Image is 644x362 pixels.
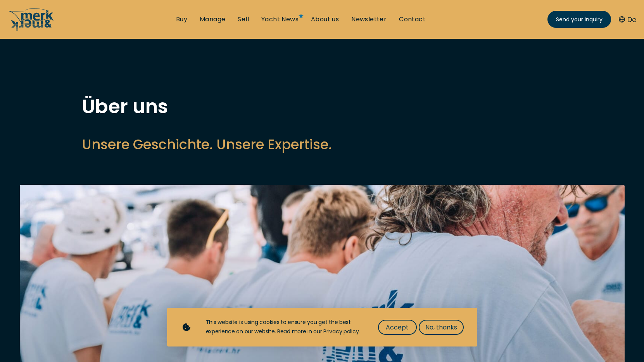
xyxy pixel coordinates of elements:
[311,15,339,24] a: About us
[82,97,563,116] h1: Über uns
[323,328,359,335] a: Privacy policy
[206,318,363,336] div: This website is using cookies to ensure you get the best experience on our website. Read more in ...
[425,322,457,332] span: No, thanks
[200,15,225,24] a: Manage
[82,135,563,154] h2: Unsere Geschichte. Unsere Expertise.
[386,322,409,332] span: Accept
[238,15,249,24] a: Sell
[261,15,299,24] a: Yacht News
[619,14,636,25] button: De
[176,15,187,24] a: Buy
[399,15,426,24] a: Contact
[419,320,464,335] button: No, thanks
[351,15,387,24] a: Newsletter
[378,320,417,335] button: Accept
[547,11,611,28] a: Send your inquiry
[556,16,603,24] span: Send your inquiry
